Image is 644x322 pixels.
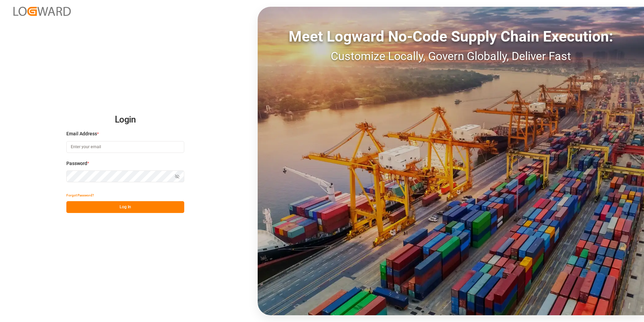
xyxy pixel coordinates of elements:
[13,7,71,16] img: Logward_new_orange.png
[66,130,97,137] span: Email Address
[258,25,644,48] div: Meet Logward No-Code Supply Chain Execution:
[66,109,184,131] h2: Login
[66,201,184,213] button: Log In
[66,160,87,167] span: Password
[66,141,184,153] input: Enter your email
[258,48,644,65] div: Customize Locally, Govern Globally, Deliver Fast
[66,189,94,201] button: Forgot Password?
